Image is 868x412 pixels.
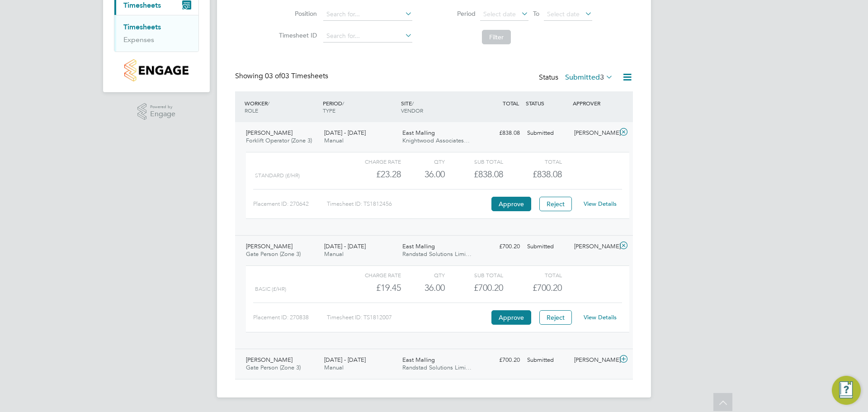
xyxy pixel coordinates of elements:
div: Status [539,71,615,84]
div: 36.00 [401,280,445,295]
span: Manual [324,250,344,258]
div: Placement ID: 270642 [253,197,327,211]
button: Reject [539,310,572,325]
div: Total [503,270,561,280]
button: Approve [491,310,531,325]
label: Position [276,9,317,18]
span: Standard (£/HR) [255,172,300,179]
div: £838.08 [476,126,524,141]
a: Go to home page [114,59,199,81]
span: Timesheets [123,1,161,9]
img: countryside-properties-logo-retina.png [124,59,188,81]
span: Select date [547,10,580,18]
span: Randstad Solutions Limi… [402,364,472,371]
span: TYPE [323,107,335,114]
div: APPROVER [571,95,618,111]
span: Randstad Solutions Limi… [402,250,472,258]
span: / [268,99,269,107]
span: East Malling [402,356,435,364]
div: Submitted [524,353,571,368]
span: 03 of [265,71,281,81]
span: East Malling [402,242,435,250]
div: QTY [401,270,445,280]
span: [PERSON_NAME] [246,129,292,137]
div: Submitted [524,239,571,254]
div: Showing [235,71,330,81]
div: Timesheet ID: TS1812007 [327,310,489,325]
span: £838.08 [533,169,562,180]
div: £700.20 [445,280,503,295]
span: Engage [150,110,175,118]
div: SITE [399,95,477,118]
div: Total [503,156,561,167]
a: Expenses [123,35,154,44]
span: £700.20 [533,282,562,293]
span: East Malling [402,129,435,137]
div: 36.00 [401,167,445,182]
button: Engage Resource Center [832,376,861,405]
div: Charge rate [343,270,401,280]
span: / [342,99,344,107]
span: ROLE [245,107,258,114]
span: 03 Timesheets [265,71,328,81]
div: Sub Total [445,270,503,280]
div: QTY [401,156,445,167]
span: VENDOR [401,107,423,114]
button: Filter [482,30,511,44]
span: [PERSON_NAME] [246,242,292,250]
span: Manual [324,364,344,371]
div: £19.45 [343,280,401,295]
span: 3 [600,73,604,82]
label: Period [435,9,476,18]
span: [PERSON_NAME] [246,356,292,364]
span: Gate Person (Zone 3) [246,364,301,371]
div: PERIOD [321,95,399,118]
span: [DATE] - [DATE] [324,356,366,364]
div: WORKER [242,95,321,118]
span: Forklift Operator (Zone 3) [246,137,312,144]
a: Powered byEngage [137,103,176,120]
span: [DATE] - [DATE] [324,242,366,250]
span: Basic (£/HR) [255,286,286,292]
div: Timesheet ID: TS1812456 [327,197,489,211]
div: [PERSON_NAME] [571,126,618,141]
span: Knightwood Associates… [402,137,470,144]
button: Approve [491,197,531,211]
button: Reject [539,197,572,211]
span: Manual [324,137,344,144]
a: View Details [584,200,617,208]
span: Select date [483,10,516,18]
div: Sub Total [445,156,503,167]
div: £700.20 [476,353,524,368]
div: Submitted [524,126,571,141]
span: Powered by [150,103,175,111]
div: [PERSON_NAME] [571,239,618,254]
span: / [412,99,414,107]
a: Timesheets [123,23,161,31]
div: £838.08 [445,167,503,182]
span: TOTAL [503,99,519,107]
div: STATUS [524,95,571,111]
div: Charge rate [343,156,401,167]
div: [PERSON_NAME] [571,353,618,368]
a: View Details [584,313,617,321]
div: £23.28 [343,167,401,182]
label: Timesheet ID [276,31,317,39]
span: [DATE] - [DATE] [324,129,366,137]
input: Search for... [323,8,412,21]
div: Placement ID: 270838 [253,310,327,325]
span: To [530,8,542,19]
input: Search for... [323,30,412,43]
label: Submitted [565,73,613,82]
div: Timesheets [114,15,198,52]
span: Gate Person (Zone 3) [246,250,301,258]
div: £700.20 [476,239,524,254]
